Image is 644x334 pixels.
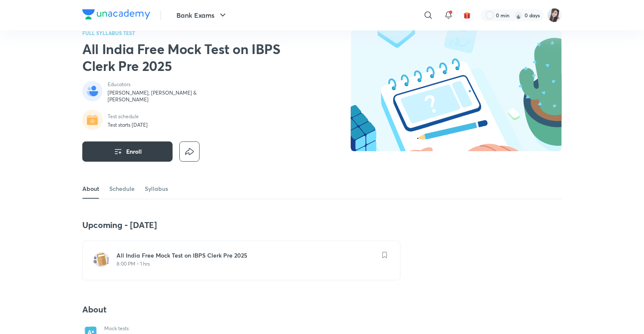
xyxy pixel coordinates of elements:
p: FULL SYLLABUS TEST [82,30,298,35]
p: Educators [108,81,234,88]
p: Test starts [DATE] [108,122,148,128]
h4: About [82,304,400,315]
a: About [82,179,99,199]
a: Company Logo [82,9,150,22]
img: save [382,252,387,258]
img: Company Logo [82,9,150,19]
p: [PERSON_NAME], [PERSON_NAME] & [PERSON_NAME] [108,90,234,103]
img: Manjeet Kaur [547,8,562,22]
h2: All India Free Mock Test on IBPS Clerk Pre 2025 [82,41,298,74]
span: Enroll [126,147,142,156]
button: avatar [460,8,474,22]
button: Bank Exams [171,7,233,24]
button: Enroll [82,141,173,162]
img: streak [514,11,523,19]
img: avatar [463,11,471,19]
p: Mock tests [104,325,129,332]
img: test [93,251,110,268]
p: 8:00 PM • 1 hrs [116,261,376,267]
h6: All India Free Mock Test on IBPS Clerk Pre 2025 [116,251,376,260]
a: Schedule [109,179,135,199]
h4: Upcoming - [DATE] [82,220,400,231]
a: Syllabus [145,179,168,199]
p: Test schedule [108,113,148,120]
